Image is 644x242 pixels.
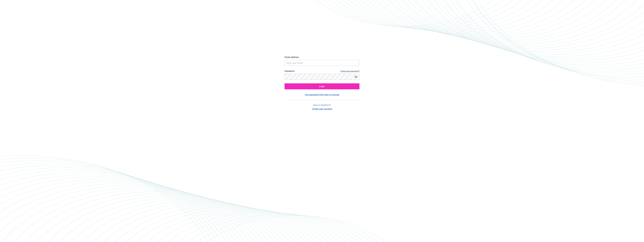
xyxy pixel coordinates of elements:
button: Use password-free sign in instead [305,93,339,96]
input: Enter your password [285,74,359,80]
span: Email address [285,56,299,59]
label: Password [285,69,294,73]
span: New to Newfront? [313,104,331,106]
a: Forgot your password? [341,70,359,72]
span: Login [319,85,325,88]
a: Show password [354,75,358,79]
img: Newfront logo [285,45,313,50]
button: Create your account [312,107,332,110]
button: Login [285,83,359,89]
input: Enter your email [285,60,359,66]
